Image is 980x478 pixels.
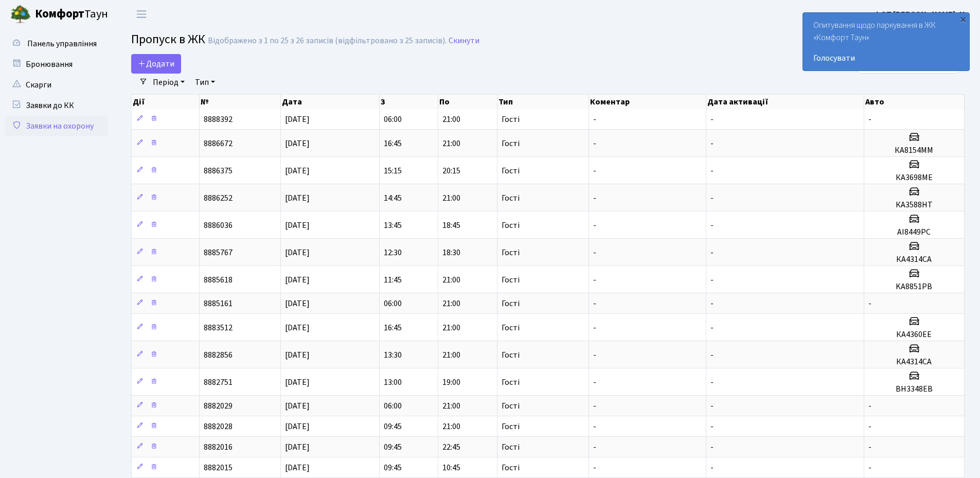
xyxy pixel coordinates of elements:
span: [DATE] [285,377,310,388]
span: - [868,441,871,453]
span: 21:00 [442,298,460,309]
span: Гості [502,276,520,284]
span: 21:00 [442,114,460,125]
span: - [868,400,871,412]
span: - [710,462,714,473]
span: 21:00 [442,192,460,204]
span: - [710,274,714,286]
span: 21:00 [442,421,460,432]
span: - [593,274,596,286]
span: [DATE] [285,274,310,286]
span: 21:00 [442,322,460,333]
span: 8882015 [204,462,233,473]
div: Опитування щодо паркування в ЖК «Комфорт Таун» [803,13,969,70]
span: - [710,165,714,176]
span: 14:45 [384,192,402,204]
span: - [710,138,714,149]
span: 8886375 [204,165,233,176]
span: 09:45 [384,441,402,453]
span: 10:45 [442,462,460,473]
span: - [593,462,596,473]
h5: КА4314СА [868,255,960,264]
span: - [710,441,714,453]
span: 11:45 [384,274,402,286]
th: № [200,95,281,109]
span: [DATE] [285,298,310,309]
span: - [593,377,596,388]
span: 8882016 [204,441,233,453]
span: 06:00 [384,298,402,309]
span: 21:00 [442,400,460,412]
span: 13:45 [384,220,402,231]
span: [DATE] [285,349,310,361]
span: - [593,349,596,361]
h5: КА8154ММ [868,146,960,155]
span: [DATE] [285,192,310,204]
span: - [593,400,596,412]
span: - [593,421,596,432]
span: 8885161 [204,298,233,309]
h5: КА3698МЕ [868,173,960,183]
span: - [710,377,714,388]
span: 21:00 [442,349,460,361]
span: - [593,138,596,149]
span: - [593,114,596,125]
th: По [438,95,497,109]
span: Додати [138,58,174,69]
span: [DATE] [285,441,310,453]
span: 8882029 [204,400,233,412]
span: Гості [502,249,520,257]
a: Голосувати [813,52,959,64]
span: - [710,247,714,258]
span: 22:45 [442,441,460,453]
span: 09:45 [384,462,402,473]
span: Пропуск в ЖК [131,30,205,48]
th: З [380,95,438,109]
a: Скарги [5,75,108,95]
span: [DATE] [285,114,310,125]
span: [DATE] [285,165,310,176]
span: - [868,462,871,473]
span: [DATE] [285,400,310,412]
h5: АІ8449РС [868,227,960,237]
h5: КА3588НТ [868,200,960,210]
h5: ВН3348ЕВ [868,384,960,394]
span: 8885618 [204,274,233,286]
span: Гості [502,443,520,451]
span: - [710,192,714,204]
span: Панель управління [27,38,97,49]
span: - [868,298,871,309]
h5: KA8851PB [868,282,960,292]
span: 18:45 [442,220,460,231]
span: 21:00 [442,138,460,149]
span: 06:00 [384,400,402,412]
span: 8886672 [204,138,233,149]
span: Гості [502,464,520,472]
span: 16:45 [384,322,402,333]
span: - [710,349,714,361]
span: 06:00 [384,114,402,125]
b: ФОП [PERSON_NAME]. Н. [874,9,968,20]
span: - [593,192,596,204]
a: Період [149,74,189,91]
span: Гості [502,139,520,148]
span: Гості [502,221,520,229]
div: × [958,14,968,24]
span: - [593,220,596,231]
span: [DATE] [285,462,310,473]
span: 8882751 [204,377,233,388]
span: Гості [502,351,520,359]
span: 20:15 [442,165,460,176]
span: [DATE] [285,247,310,258]
span: - [710,114,714,125]
span: 16:45 [384,138,402,149]
span: - [710,421,714,432]
span: 13:30 [384,349,402,361]
span: Гості [502,378,520,386]
span: 8882028 [204,421,233,432]
span: Гості [502,299,520,308]
th: Дата [281,95,380,109]
b: Комфорт [35,6,84,22]
span: 09:45 [384,421,402,432]
span: - [710,220,714,231]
